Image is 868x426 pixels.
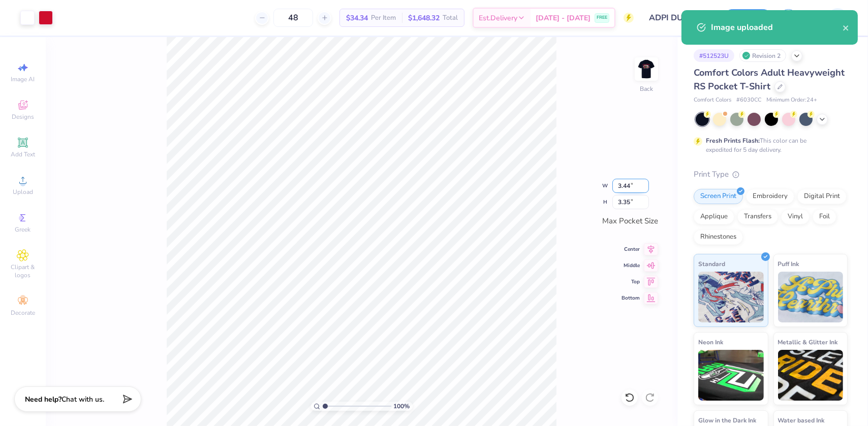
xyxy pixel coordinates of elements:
[61,395,104,404] span: Chat with us.
[622,278,640,285] span: Top
[698,415,756,425] span: Glow in the Dark Ink
[694,189,743,204] div: Screen Print
[739,49,786,62] div: Revision 2
[778,258,799,269] span: Puff Ink
[597,14,607,21] span: FREE
[11,150,35,158] span: Add Text
[778,272,844,322] img: Puff Ink
[273,9,313,27] input: – –
[622,294,640,302] span: Bottom
[698,350,764,401] img: Neon Ink
[479,13,517,23] span: Est. Delivery
[13,188,33,196] span: Upload
[622,246,640,253] span: Center
[694,96,731,105] span: Comfort Colors
[11,75,35,83] span: Image AI
[12,113,34,121] span: Designs
[778,415,825,425] span: Water based Ink
[711,21,843,34] div: Image uploaded
[15,225,31,234] span: Greek
[737,209,778,224] div: Transfers
[371,13,396,23] span: Per Item
[778,337,838,347] span: Metallic & Glitter Ink
[813,209,836,224] div: Foil
[346,13,368,23] span: $34.34
[746,189,794,204] div: Embroidery
[698,272,764,322] img: Standard
[694,49,734,62] div: # 512523U
[698,337,723,347] span: Neon Ink
[694,169,848,180] div: Print Type
[706,136,831,154] div: This color can be expedited for 5 day delivery.
[408,13,440,23] span: $1,648.32
[797,189,847,204] div: Digital Print
[11,309,35,317] span: Decorate
[781,209,810,224] div: Vinyl
[25,395,61,404] strong: Need help?
[622,262,640,269] span: Middle
[640,84,653,93] div: Back
[394,402,410,411] span: 100 %
[694,209,734,224] div: Applique
[5,263,41,279] span: Clipart & logos
[843,21,850,34] button: close
[706,137,760,145] strong: Fresh Prints Flash:
[766,96,817,105] span: Minimum Order: 24 +
[736,96,761,105] span: # 6030CC
[536,13,591,23] span: [DATE] - [DATE]
[778,350,844,401] img: Metallic & Glitter Ink
[694,67,845,92] span: Comfort Colors Adult Heavyweight RS Pocket T-Shirt
[641,8,716,28] input: Untitled Design
[443,13,458,23] span: Total
[698,258,725,269] span: Standard
[694,230,743,245] div: Rhinestones
[636,59,657,79] img: Back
